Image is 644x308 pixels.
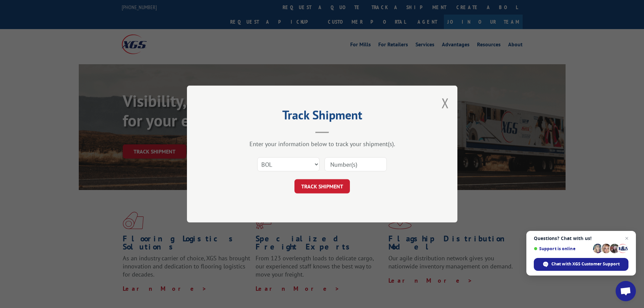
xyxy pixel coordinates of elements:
button: TRACK SHIPMENT [294,179,350,193]
div: Open chat [616,281,636,301]
span: Close chat [623,234,631,242]
input: Number(s) [325,157,387,171]
h2: Track Shipment [221,110,424,123]
button: Close modal [442,94,449,112]
div: Enter your information below to track your shipment(s). [221,140,424,148]
div: Chat with XGS Customer Support [534,258,628,271]
span: Chat with XGS Customer Support [551,261,620,267]
span: Support is online [534,246,591,251]
span: Questions? Chat with us! [534,236,628,241]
